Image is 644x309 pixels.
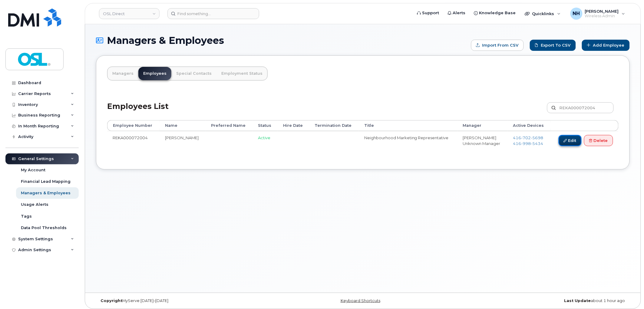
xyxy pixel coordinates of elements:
div: MyServe [DATE]–[DATE] [96,298,274,303]
th: Title [359,120,457,131]
strong: Last Update [564,298,591,303]
a: Add Employee [582,40,630,51]
th: Status [253,120,278,131]
span: 416 [513,141,543,146]
li: [PERSON_NAME] [463,135,502,141]
a: Delete [584,135,613,146]
span: 5698 [531,135,543,140]
a: Managers [107,67,138,80]
h2: Employees List [107,102,169,120]
th: Manager [457,120,508,131]
td: REKA000072004 [107,131,160,153]
th: Name [160,120,206,131]
th: Employee Number [107,120,160,131]
span: 998 [521,141,531,146]
div: about 1 hour ago [452,298,630,303]
li: Unknown Manager [463,141,502,146]
a: 4167025698 [513,135,543,140]
a: Keyboard Shortcuts [341,298,380,303]
a: Special Contacts [171,67,216,80]
td: [PERSON_NAME] [160,131,206,153]
th: Hire Date [278,120,309,131]
a: 4169985434 [513,141,543,146]
td: Neighbourhood Marketing Representative [359,131,457,153]
strong: Copyright [101,298,122,303]
th: Preferred Name [206,120,253,131]
span: 416 [513,135,543,140]
a: Employment Status [216,67,267,80]
th: Termination Date [309,120,359,131]
a: Employees [138,67,171,80]
th: Active Devices [508,120,551,131]
form: Import from CSV [471,40,524,51]
h1: Managers & Employees [96,35,468,46]
a: Edit [559,135,582,146]
span: Active [258,135,270,140]
span: 702 [521,135,531,140]
span: 5434 [531,141,543,146]
a: Export to CSV [530,40,576,51]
